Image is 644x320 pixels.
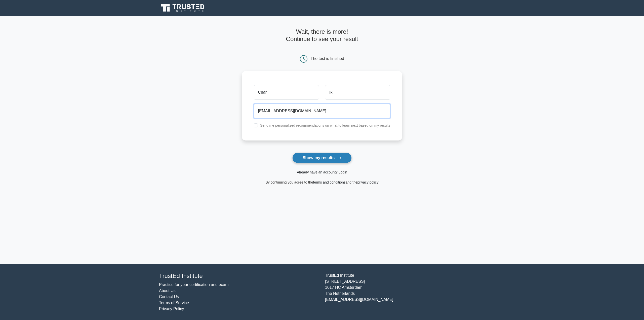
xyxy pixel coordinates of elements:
[159,307,184,311] a: Privacy Policy
[357,180,379,184] a: privacy policy
[292,153,352,163] button: Show my results
[159,282,229,287] a: Practice for your certification and exam
[242,28,403,43] h4: Wait, there is more! Continue to see your result
[159,301,189,305] a: Terms of Service
[159,272,319,280] h4: TrustEd Institute
[313,180,346,184] a: terms and conditions
[254,85,319,100] input: First name
[311,56,344,61] div: The test is finished
[260,123,390,127] label: Send me personalized recommendations on what to learn next based on my results
[322,272,488,312] div: TrustEd Institute [STREET_ADDRESS] 1017 HC Amsterdam The Netherlands [EMAIL_ADDRESS][DOMAIN_NAME]
[239,179,406,185] div: By continuing you agree to the and the
[325,85,390,100] input: Last name
[297,170,347,174] a: Already have an account? Login
[159,289,176,293] a: About Us
[159,295,179,299] a: Contact Us
[254,104,390,118] input: Email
